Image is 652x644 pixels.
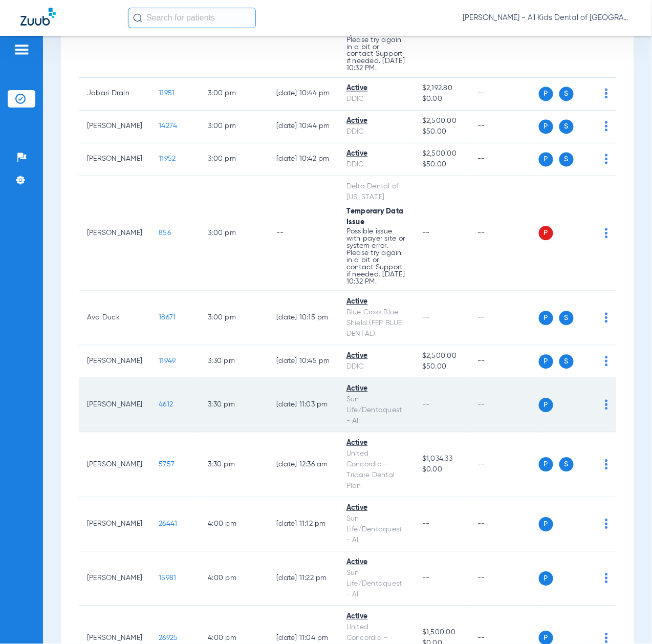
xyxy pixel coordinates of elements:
span: P [539,311,553,326]
td: -- [470,143,539,176]
td: -- [470,552,539,606]
img: group-dot-blue.svg [605,400,608,410]
iframe: Chat Widget [601,595,652,644]
td: [PERSON_NAME] [79,176,150,291]
img: group-dot-blue.svg [605,460,608,470]
td: 3:00 PM [200,291,268,346]
span: -- [422,401,430,409]
span: 26441 [159,521,177,528]
span: S [559,311,574,326]
img: Search Icon [133,13,142,23]
div: Sun Life/Dentaquest - AI [346,568,406,600]
div: Sun Life/Dentaquest - AI [346,514,406,546]
td: [PERSON_NAME] [79,498,150,552]
span: $2,192.80 [422,83,461,94]
img: Zuub Logo [20,8,56,26]
div: Active [346,116,406,127]
td: [DATE] 10:44 PM [268,78,338,111]
td: [DATE] 10:44 PM [268,111,338,143]
span: 11951 [159,90,175,97]
div: Active [346,297,406,308]
span: P [539,226,553,241]
td: 3:00 PM [200,111,268,143]
td: [PERSON_NAME] [79,111,150,143]
td: 3:00 PM [200,143,268,176]
span: P [539,120,553,134]
span: $2,500.00 [422,351,461,362]
td: [PERSON_NAME] [79,143,150,176]
td: 3:00 PM [200,78,268,111]
span: -- [422,230,430,237]
td: [DATE] 10:42 PM [268,143,338,176]
td: [PERSON_NAME] [79,378,150,433]
span: 11949 [159,358,176,365]
p: Possible issue with payer site or system error. Please try again in a bit or contact Support if n... [346,228,406,286]
span: 18671 [159,314,176,321]
td: -- [268,176,338,291]
span: S [559,355,574,369]
input: Search for patients [128,8,256,28]
td: [DATE] 10:45 PM [268,346,338,378]
td: 3:30 PM [200,346,268,378]
img: group-dot-blue.svg [605,519,608,529]
div: Active [346,612,406,622]
span: P [539,572,553,586]
td: Ava Duck [79,291,150,346]
div: Active [346,149,406,160]
span: 11952 [159,156,176,163]
td: Jabari Drain [79,78,150,111]
span: S [559,153,574,167]
div: Active [346,503,406,514]
span: S [559,120,574,134]
img: group-dot-blue.svg [605,121,608,132]
span: S [559,458,574,472]
img: hamburger-icon [13,44,30,56]
td: 4:00 PM [200,498,268,552]
img: group-dot-blue.svg [605,89,608,99]
td: 3:00 PM [200,176,268,291]
span: 14274 [159,123,177,130]
span: 4612 [159,401,173,409]
div: Blue Cross Blue Shield (FEP BLUE DENTAL) [346,308,406,340]
span: $0.00 [422,94,461,105]
div: Active [346,384,406,395]
img: group-dot-blue.svg [605,356,608,367]
td: -- [470,346,539,378]
div: DDIC [346,94,406,105]
td: [DATE] 11:22 PM [268,552,338,606]
div: DDIC [346,362,406,373]
span: -- [422,314,430,321]
span: 26925 [159,635,178,642]
td: [PERSON_NAME] [79,552,150,606]
span: $1,500.00 [422,628,461,638]
div: United Concordia - Tricare Dental Plan [346,449,406,492]
td: -- [470,433,539,498]
td: [DATE] 11:12 PM [268,498,338,552]
td: 4:00 PM [200,552,268,606]
td: -- [470,176,539,291]
span: -- [422,521,430,528]
span: $50.00 [422,127,461,138]
div: Active [346,557,406,568]
img: group-dot-blue.svg [605,573,608,584]
span: 856 [159,230,171,237]
span: $2,500.00 [422,149,461,160]
div: Active [346,83,406,94]
span: S [559,87,574,101]
span: $50.00 [422,362,461,373]
td: [PERSON_NAME] [79,433,150,498]
span: P [539,458,553,472]
td: [DATE] 11:03 PM [268,378,338,433]
span: P [539,153,553,167]
img: group-dot-blue.svg [605,228,608,239]
span: 15981 [159,575,176,582]
td: -- [470,78,539,111]
td: 3:30 PM [200,433,268,498]
td: [PERSON_NAME] [79,346,150,378]
span: 5757 [159,461,175,468]
td: [DATE] 10:15 PM [268,291,338,346]
td: -- [470,111,539,143]
div: Active [346,438,406,449]
img: group-dot-blue.svg [605,313,608,323]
